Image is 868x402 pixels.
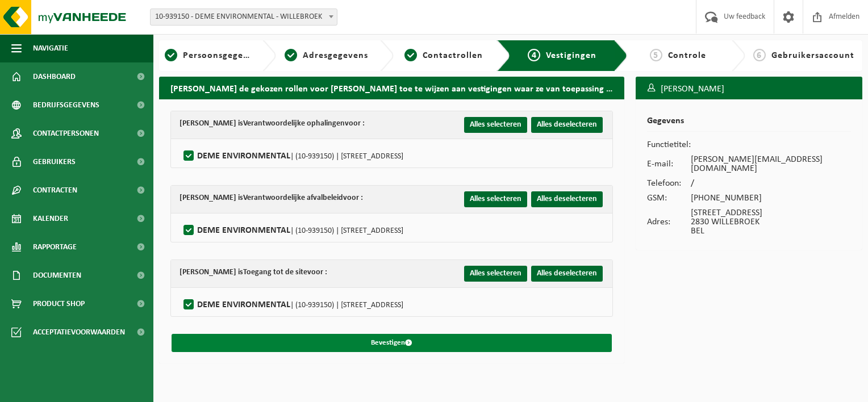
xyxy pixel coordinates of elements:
[546,51,596,60] span: Vestigingen
[33,62,76,91] span: Dashboard
[180,191,363,205] div: [PERSON_NAME] is voor :
[691,176,851,191] td: /
[33,204,68,233] span: Kalender
[647,176,691,191] td: Telefoon:
[151,9,337,25] span: 10-939150 - DEME ENVIRONMENTAL - WILLEBROEK
[531,117,603,133] button: Alles deselecteren
[691,191,851,206] td: [PHONE_NUMBER]
[464,191,527,207] button: Alles selecteren
[165,49,177,61] span: 1
[464,266,527,282] button: Alles selecteren
[285,49,297,61] span: 2
[290,227,403,235] span: | (10-939150) | [STREET_ADDRESS]
[33,34,68,62] span: Navigatie
[243,268,307,277] strong: Toegang tot de site
[33,91,99,119] span: Bedrijfsgegevens
[650,49,662,61] span: 5
[180,266,327,279] div: [PERSON_NAME] is voor :
[172,334,612,352] button: Bevestigen
[647,116,851,132] h2: Gegevens
[290,152,403,161] span: | (10-939150) | [STREET_ADDRESS]
[150,9,337,26] span: 10-939150 - DEME ENVIRONMENTAL - WILLEBROEK
[303,51,368,60] span: Adresgegevens
[647,137,691,152] td: Functietitel:
[180,117,365,131] div: [PERSON_NAME] is voor :
[33,148,76,176] span: Gebruikers
[531,266,603,282] button: Alles deselecteren
[423,51,483,60] span: Contactrollen
[647,206,691,238] td: Adres:
[647,191,691,206] td: GSM:
[183,51,263,60] span: Persoonsgegevens
[771,51,854,60] span: Gebruikersaccount
[243,119,345,128] strong: Verantwoordelijke ophalingen
[691,206,851,238] td: [STREET_ADDRESS] 2830 WILLEBROEK BEL
[33,176,77,204] span: Contracten
[33,290,85,318] span: Product Shop
[181,222,403,239] label: DEME ENVIRONMENTAL
[243,194,343,202] strong: Verantwoordelijke afvalbeleid
[404,49,417,61] span: 3
[33,233,77,261] span: Rapportage
[531,191,603,207] button: Alles deselecteren
[290,301,403,309] span: | (10-939150) | [STREET_ADDRESS]
[636,77,862,102] h3: [PERSON_NAME]
[181,296,403,313] label: DEME ENVIRONMENTAL
[165,49,253,62] a: 1Persoonsgegevens
[668,51,706,60] span: Controle
[464,117,527,133] button: Alles selecteren
[181,148,403,165] label: DEME ENVIRONMENTAL
[528,49,540,61] span: 4
[399,49,488,62] a: 3Contactrollen
[33,261,81,290] span: Documenten
[282,49,370,62] a: 2Adresgegevens
[691,152,851,176] td: [PERSON_NAME][EMAIL_ADDRESS][DOMAIN_NAME]
[33,119,99,148] span: Contactpersonen
[33,318,125,346] span: Acceptatievoorwaarden
[159,77,624,99] h2: [PERSON_NAME] de gekozen rollen voor [PERSON_NAME] toe te wijzen aan vestigingen waar ze van toep...
[647,152,691,176] td: E-mail:
[753,49,766,61] span: 6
